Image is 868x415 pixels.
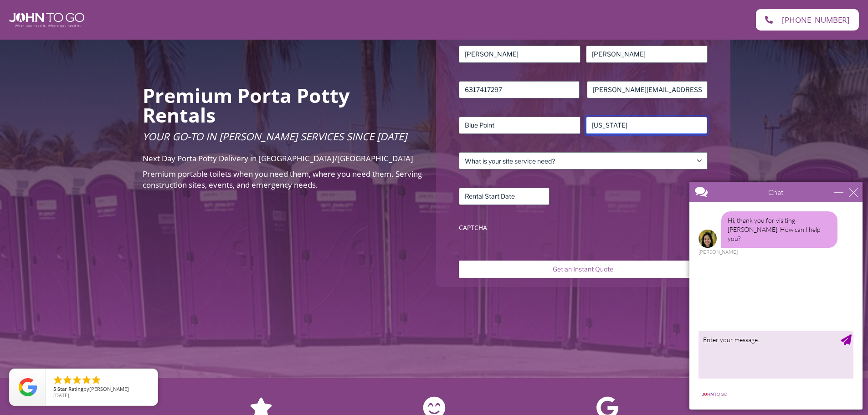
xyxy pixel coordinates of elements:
[81,374,92,385] li: 
[91,374,102,385] li: 
[782,16,850,24] span: [PHONE_NUMBER]
[459,261,707,278] input: Get an Instant Quote
[53,392,69,399] span: [DATE]
[459,81,580,98] input: Phone
[53,385,56,392] span: 5
[459,223,707,232] label: CAPTCHA
[459,46,580,63] input: First Name
[586,117,708,134] input: State
[62,374,73,385] li: 
[459,188,550,205] input: Rental Start Date
[57,385,83,392] span: Star Rating
[72,374,82,385] li: 
[53,386,150,393] span: by
[143,86,423,125] h2: Premium Porta Potty Rentals
[89,385,129,392] span: [PERSON_NAME]
[756,9,859,31] a: [PHONE_NUMBER]
[9,13,84,27] img: John To Go
[52,374,63,385] li: 
[586,46,708,63] input: Last Name
[143,129,407,143] span: Your Go-To in [PERSON_NAME] Services Since [DATE]
[459,117,580,134] input: City
[19,378,37,396] img: Review Rating
[143,153,413,164] span: Next Day Porta Potty Delivery in [GEOGRAPHIC_DATA]/[GEOGRAPHIC_DATA]
[143,169,422,190] span: Premium portable toilets when you need them, where you need them. Serving construction sites, eve...
[587,81,708,98] input: Email
[684,176,868,415] iframe: Live Chat Box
